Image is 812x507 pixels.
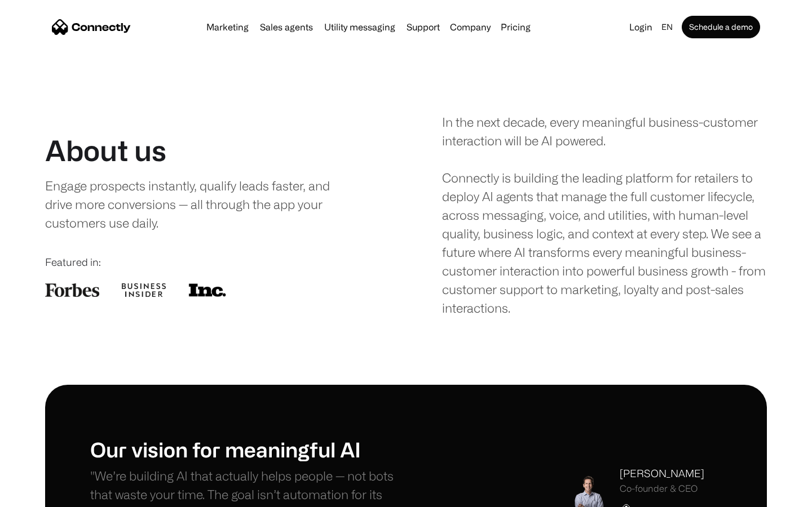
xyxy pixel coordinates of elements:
a: Utility messaging [320,23,400,32]
a: Schedule a demo [682,16,760,38]
a: Pricing [496,23,535,32]
div: Company [450,19,491,35]
a: Sales agents [255,23,317,32]
div: [PERSON_NAME] [620,466,704,481]
aside: Language selected: English [11,486,68,503]
a: Marketing [202,23,253,32]
div: Engage prospects instantly, qualify leads faster, and drive more conversions — all through the ap... [45,176,354,232]
div: Co-founder & CEO [620,483,704,494]
h1: About us [45,134,166,167]
h1: Our vision for meaningful AI [90,437,406,461]
a: Login [625,19,657,35]
div: en [661,19,673,35]
ul: Language list [23,487,68,503]
div: In the next decade, every meaningful business-customer interaction will be AI powered. Connectly ... [442,113,767,317]
a: Support [402,23,444,32]
div: Featured in: [45,255,370,270]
